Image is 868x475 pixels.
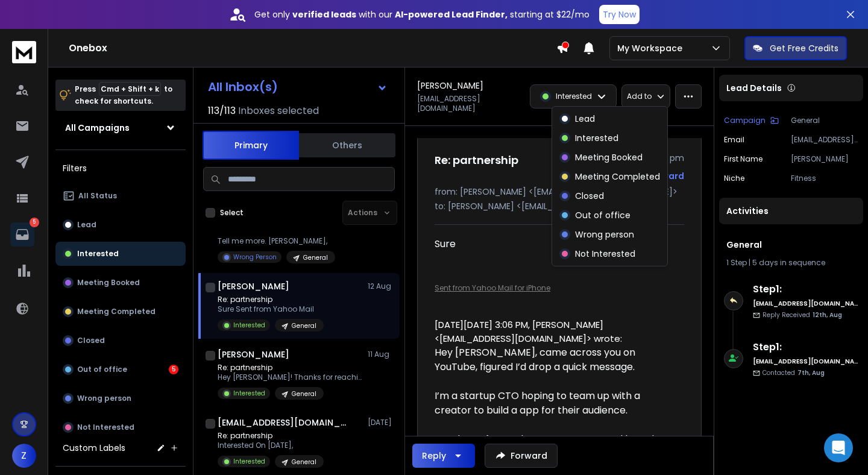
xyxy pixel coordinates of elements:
h6: Step 1 : [753,340,858,354]
p: Niche [724,174,744,183]
h1: General [726,239,856,251]
span: 12th, Aug [813,310,842,319]
p: Tell me more. [PERSON_NAME], [218,236,335,246]
span: Cmd + Shift + k [99,82,161,96]
button: Forward [485,444,558,468]
p: Hey [PERSON_NAME]! Thanks for reaching [218,373,362,382]
div: You’d stay focused on your content and brand, and I’d handle the build + backend. [435,432,675,461]
h1: Onebox [69,41,556,55]
img: logo [12,41,36,63]
h1: [PERSON_NAME] [218,348,289,360]
p: First Name [724,154,763,164]
p: [DATE][DATE] 3:06 PM, [PERSON_NAME] <[EMAIL_ADDRESS][DOMAIN_NAME]> wrote: [435,309,675,345]
button: Others [299,132,395,159]
h1: [PERSON_NAME] [417,80,483,92]
p: Closed [77,336,105,345]
h6: [EMAIL_ADDRESS][DOMAIN_NAME] [753,357,858,366]
p: All Status [78,191,117,201]
p: Re: partnership [218,363,362,373]
div: Hey [PERSON_NAME], came across you on YouTube, figured I’d drop a quick message. [435,345,675,374]
p: Lead [575,113,595,125]
p: from: [PERSON_NAME] <[EMAIL_ADDRESS][DOMAIN_NAME]> [435,186,684,198]
h1: All Campaigns [65,122,130,134]
p: Interested [233,321,265,330]
h6: Step 1 : [753,282,858,297]
p: Interested On [DATE], [218,441,324,450]
h1: Re: partnership [435,152,518,169]
h3: Filters [55,160,186,177]
div: Reply [422,450,446,462]
a: Sent from Yahoo Mail for iPhone [435,283,550,293]
h3: Inboxes selected [238,104,319,118]
p: General [292,389,316,398]
p: General [303,253,328,262]
p: 12 Aug [368,282,395,291]
h1: All Inbox(s) [208,81,278,93]
p: General [292,321,316,330]
p: [EMAIL_ADDRESS][DOMAIN_NAME] [417,94,523,113]
p: Reply Received [763,310,842,319]
strong: verified leads [292,8,356,20]
p: Wrong person [575,228,634,241]
p: Fitness [791,174,858,183]
p: Press to check for shortcuts. [75,83,172,107]
p: Meeting Booked [575,151,643,163]
p: Interested [556,92,592,101]
p: General [791,116,858,125]
label: Select [220,208,244,218]
p: Get Free Credits [770,42,838,54]
p: Re: partnership [218,295,324,304]
p: Lead [77,220,96,230]
span: 1 Step [726,257,747,268]
p: Try Now [603,8,636,20]
div: Activities [719,198,863,224]
span: 113 / 113 [208,104,236,118]
p: Lead Details [726,82,782,94]
div: 5 [169,365,178,374]
p: Contacted [763,368,825,377]
p: to: [PERSON_NAME] <[EMAIL_ADDRESS][DOMAIN_NAME]> [435,200,684,212]
p: Interested [233,389,265,398]
p: Interested [233,457,265,466]
button: Primary [203,131,299,160]
p: Get only with our starting at $22/mo [254,8,590,20]
p: Not Interested [575,248,635,260]
h6: [EMAIL_ADDRESS][DOMAIN_NAME] [753,299,858,308]
p: Add to [627,92,652,101]
span: Z [12,444,36,468]
p: Sure Sent from Yahoo Mail [218,304,324,314]
span: 7th, Aug [797,368,825,377]
p: Not Interested [77,423,134,432]
p: 11 Aug [368,350,395,359]
h3: Custom Labels [63,442,125,454]
div: Open Intercom Messenger [824,433,853,462]
div: I’m a startup CTO hoping to team up with a creator to build a app for their audience. [435,389,675,418]
p: [DATE] [368,418,395,427]
p: Wrong Person [233,253,277,262]
p: Campaign [724,116,766,125]
strong: AI-powered Lead Finder, [395,8,508,20]
p: Meeting Booked [77,278,140,288]
div: | [726,258,856,268]
p: [EMAIL_ADDRESS][DOMAIN_NAME] [791,135,858,145]
p: Interested [77,249,119,259]
p: Meeting Completed [575,171,660,183]
p: Meeting Completed [77,307,156,316]
p: General [292,458,316,467]
p: Interested [575,132,618,144]
p: Out of office [575,209,631,221]
p: Email [724,135,744,145]
p: 5 [30,218,39,227]
p: Wrong person [77,394,131,403]
h1: [PERSON_NAME] [218,280,289,292]
p: Re: partnership [218,431,324,441]
h1: [EMAIL_ADDRESS][DOMAIN_NAME] [218,417,350,429]
span: 5 days in sequence [752,257,825,268]
p: My Workspace [617,42,687,54]
p: [PERSON_NAME] [791,154,858,164]
p: Out of office [77,365,127,374]
p: Closed [575,190,604,202]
